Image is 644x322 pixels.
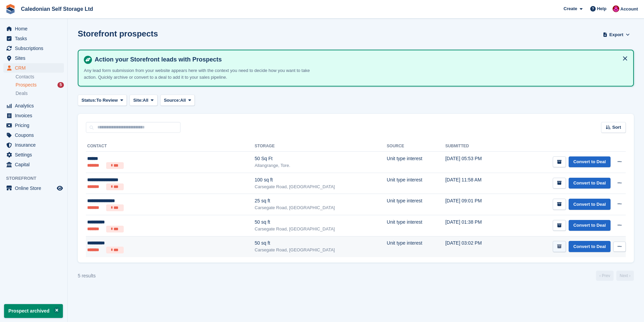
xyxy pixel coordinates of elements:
p: Prospect archived [4,304,63,318]
div: 50 Sq Ft [255,155,387,162]
span: Help [597,5,606,12]
img: Donald Mathieson [613,5,619,12]
td: Unit type interest [387,194,445,215]
span: Online Store [15,183,55,193]
td: Unit type interest [387,173,445,194]
span: To Review [96,97,118,104]
span: Prospects [16,82,37,88]
span: Capital [15,160,55,169]
div: Carsegate Road, [GEOGRAPHIC_DATA] [255,226,387,232]
span: Insurance [15,140,55,150]
div: 50 sq ft [255,219,387,226]
a: Deals [16,90,64,97]
th: Submitted [445,141,505,152]
a: menu [3,183,64,193]
td: Unit type interest [387,152,445,173]
a: menu [3,160,64,169]
span: Account [620,6,638,13]
a: menu [3,150,64,159]
span: Storefront [6,175,67,182]
img: stora-icon-8386f47178a22dfd0bd8f6a31ec36ba5ce8667c1dd55bd0f319d3a0aa187defe.svg [5,4,16,14]
a: Convert to Deal [569,156,611,168]
a: Prospects 5 [16,81,64,89]
span: Subscriptions [15,44,55,53]
span: Coupons [15,130,55,140]
th: Contact [86,141,255,152]
td: [DATE] 01:38 PM [445,215,505,236]
div: 25 sq ft [255,197,387,204]
a: menu [3,111,64,120]
div: Carsegate Road, [GEOGRAPHIC_DATA] [255,183,387,190]
th: Source [387,141,445,152]
span: Status: [81,97,96,104]
a: menu [3,53,64,63]
span: Source: [164,97,180,104]
a: Previous [596,271,614,281]
a: menu [3,63,64,73]
button: Export [601,29,631,40]
a: Convert to Deal [569,178,611,189]
span: Export [610,31,623,38]
div: 50 sq ft [255,240,387,247]
td: Unit type interest [387,215,445,236]
span: Settings [15,150,55,159]
span: Site: [133,97,143,104]
a: Convert to Deal [569,199,611,210]
td: [DATE] 03:02 PM [445,236,505,257]
a: Preview store [56,184,64,192]
span: Invoices [15,111,55,120]
button: Site: All [129,95,158,106]
a: menu [3,130,64,140]
span: All [180,97,186,104]
td: [DATE] 05:53 PM [445,152,505,173]
a: menu [3,34,64,43]
nav: Page [595,271,635,281]
span: Deals [16,90,28,97]
a: menu [3,24,64,33]
td: [DATE] 11:58 AM [445,173,505,194]
span: Tasks [15,34,55,43]
span: Create [564,5,577,12]
span: CRM [15,63,55,73]
div: 100 sq ft [255,176,387,183]
a: menu [3,101,64,110]
a: Caledonian Self Storage Ltd [18,3,96,15]
a: Next [616,271,634,281]
button: Source: All [160,95,195,106]
button: Status: To Review [78,95,127,106]
a: Contacts [16,74,64,80]
span: Sort [612,124,621,131]
div: Carsegate Road, [GEOGRAPHIC_DATA] [255,247,387,253]
div: Carsegate Road, [GEOGRAPHIC_DATA] [255,204,387,211]
a: Convert to Deal [569,220,611,231]
div: 5 results [78,272,96,279]
th: Storage [255,141,387,152]
h4: Action your Storefront leads with Prospects [92,56,628,64]
a: Convert to Deal [569,241,611,252]
div: 5 [57,82,64,88]
a: menu [3,121,64,130]
span: All [143,97,148,104]
h1: Storefront prospects [78,29,158,38]
span: Home [15,24,55,33]
span: Sites [15,53,55,63]
p: Any lead form submission from your website appears here with the context you need to decide how y... [84,67,320,80]
span: Pricing [15,121,55,130]
td: [DATE] 09:01 PM [445,194,505,215]
a: menu [3,140,64,150]
td: Unit type interest [387,236,445,257]
div: Allangrange, Tore. [255,162,387,169]
span: Analytics [15,101,55,110]
a: menu [3,44,64,53]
